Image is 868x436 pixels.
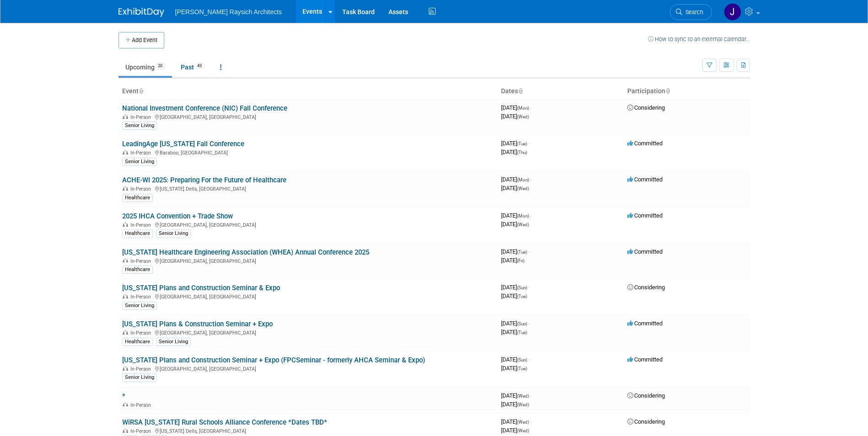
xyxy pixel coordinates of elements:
a: Sort by Start Date [518,87,523,95]
span: [DATE] [501,418,532,425]
a: LeadingAge [US_STATE] Fall Conference [122,140,244,148]
span: (Tue) [517,141,527,146]
a: Upcoming20 [119,58,172,76]
span: Committed [627,356,663,363]
div: [GEOGRAPHIC_DATA], [GEOGRAPHIC_DATA] [122,292,494,300]
span: [DATE] [501,356,530,363]
img: In-Person Event [123,428,128,433]
span: [DATE] [501,257,524,264]
a: [US_STATE] Healthcare Engineering Association (WHEA) Annual Conference 2025 [122,248,369,256]
span: Considering [627,284,665,291]
span: [DATE] [501,292,527,299]
span: [DATE] [501,365,527,372]
a: Sort by Event Name [139,87,143,95]
span: (Sun) [517,357,527,362]
img: In-Person Event [123,330,128,335]
span: In-Person [130,186,154,192]
a: Sort by Participation Type [665,87,670,95]
span: Considering [627,392,665,399]
img: In-Person Event [123,186,128,191]
span: - [528,356,530,363]
span: [DATE] [501,427,529,434]
span: In-Person [130,114,154,120]
span: [DATE] [501,113,529,120]
span: In-Person [130,330,154,336]
div: Healthcare [122,266,153,274]
a: WiRSA [US_STATE] Rural Schools Alliance Conference *Dates TBD* [122,418,327,426]
span: (Wed) [517,393,529,399]
img: In-Person Event [123,258,128,263]
span: (Mon) [517,213,529,218]
span: In-Person [130,428,154,434]
a: [US_STATE] Plans & Construction Seminar + Expo [122,320,273,328]
span: Committed [627,176,663,183]
span: - [530,212,532,219]
span: (Wed) [517,222,529,227]
span: 20 [155,63,165,69]
div: Senior Living [122,122,157,130]
div: Healthcare [122,229,153,238]
span: In-Person [130,150,154,156]
div: [GEOGRAPHIC_DATA], [GEOGRAPHIC_DATA] [122,221,494,228]
span: - [530,392,532,399]
span: In-Person [130,366,154,372]
span: - [530,418,532,425]
span: - [528,248,530,255]
span: In-Person [130,402,154,408]
a: Search [670,4,712,20]
span: [DATE] [501,329,527,335]
span: [DATE] [501,392,532,399]
span: (Mon) [517,177,529,182]
span: Committed [627,248,663,255]
span: - [528,320,530,327]
div: Senior Living [156,338,191,346]
span: Considering [627,104,665,111]
span: - [528,140,530,147]
span: In-Person [130,294,154,300]
th: Dates [497,84,624,99]
div: [GEOGRAPHIC_DATA], [GEOGRAPHIC_DATA] [122,329,494,336]
img: In-Person Event [123,294,128,298]
span: (Wed) [517,428,529,433]
a: ACHE-WI 2025: Preparing For the Future of Healthcare [122,176,286,184]
div: [US_STATE] Dells, [GEOGRAPHIC_DATA] [122,427,494,434]
span: Committed [627,140,663,147]
span: - [528,284,530,291]
span: (Sun) [517,321,527,326]
div: Senior Living [122,158,157,166]
div: [GEOGRAPHIC_DATA], [GEOGRAPHIC_DATA] [122,365,494,372]
span: (Fri) [517,258,524,263]
a: National Investment Conference (NIC) Fall Conference [122,104,287,112]
span: Committed [627,212,663,219]
span: [DATE] [501,320,530,327]
img: In-Person Event [123,402,128,407]
img: In-Person Event [123,114,128,119]
span: Committed [627,320,663,327]
span: [DATE] [501,284,530,291]
span: (Mon) [517,106,529,111]
span: (Wed) [517,420,529,425]
img: In-Person Event [123,222,128,227]
th: Event [119,84,497,99]
img: Jenna Hammer [724,3,741,21]
a: How to sync to an external calendar... [648,36,750,43]
span: (Tue) [517,294,527,299]
span: [DATE] [501,149,527,155]
span: [DATE] [501,140,530,147]
div: [GEOGRAPHIC_DATA], [GEOGRAPHIC_DATA] [122,113,494,120]
span: [DATE] [501,401,529,408]
img: In-Person Event [123,366,128,371]
div: Senior Living [122,373,157,382]
div: [GEOGRAPHIC_DATA], [GEOGRAPHIC_DATA] [122,257,494,264]
span: (Wed) [517,114,529,119]
div: Senior Living [156,229,191,238]
div: Senior Living [122,302,157,310]
img: In-Person Event [123,150,128,154]
a: [US_STATE] Plans and Construction Seminar + Expo (FPCSeminar - formerly AHCA Seminar & Expo) [122,356,425,364]
img: ExhibitDay [119,8,164,17]
div: [US_STATE] Dells, [GEOGRAPHIC_DATA] [122,185,494,192]
th: Participation [624,84,750,99]
span: (Tue) [517,366,527,371]
span: (Tue) [517,250,527,255]
span: (Wed) [517,186,529,191]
